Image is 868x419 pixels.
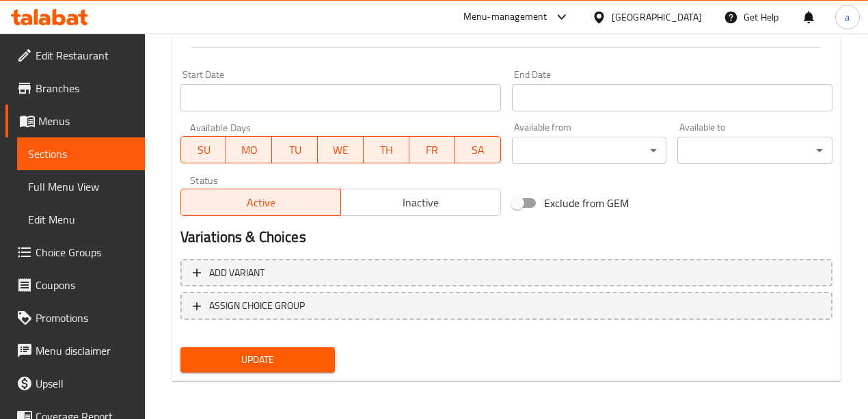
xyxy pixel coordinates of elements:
[340,189,501,216] button: Inactive
[226,136,272,163] button: MO
[180,136,227,163] button: SU
[180,227,832,247] h2: Variations & Choices
[277,140,312,160] span: TU
[512,137,667,164] div: ​
[180,292,832,320] button: ASSIGN CHOICE GROUP
[5,301,145,334] a: Promotions
[5,39,145,72] a: Edit Restaurant
[845,10,850,25] span: a
[463,9,547,25] div: Menu-management
[36,375,134,392] span: Upsell
[323,140,358,160] span: WE
[36,342,134,359] span: Menu disclaimer
[28,146,134,162] span: Sections
[544,195,629,211] span: Exclude from GEM
[364,136,409,163] button: TH
[17,203,145,236] a: Edit Menu
[17,137,145,170] a: Sections
[5,72,145,105] a: Branches
[36,277,134,293] span: Coupons
[677,137,832,164] div: ​
[5,105,145,137] a: Menus
[187,140,221,160] span: SU
[5,269,145,301] a: Coupons
[28,211,134,228] span: Edit Menu
[318,136,364,163] button: WE
[36,47,134,64] span: Edit Restaurant
[612,10,702,25] div: [GEOGRAPHIC_DATA]
[36,310,134,326] span: Promotions
[5,334,145,367] a: Menu disclaimer
[455,136,501,163] button: SA
[36,244,134,260] span: Choice Groups
[409,136,455,163] button: FR
[209,297,305,314] span: ASSIGN CHOICE GROUP
[17,170,145,203] a: Full Menu View
[461,140,496,160] span: SA
[36,80,134,96] span: Branches
[180,189,341,216] button: Active
[38,113,134,129] span: Menus
[369,140,404,160] span: TH
[272,136,318,163] button: TU
[191,351,325,368] span: Update
[232,140,267,160] span: MO
[415,140,450,160] span: FR
[180,347,336,373] button: Update
[5,367,145,400] a: Upsell
[209,265,265,282] span: Add variant
[180,259,832,287] button: Add variant
[187,193,336,213] span: Active
[5,236,145,269] a: Choice Groups
[28,178,134,195] span: Full Menu View
[347,193,496,213] span: Inactive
